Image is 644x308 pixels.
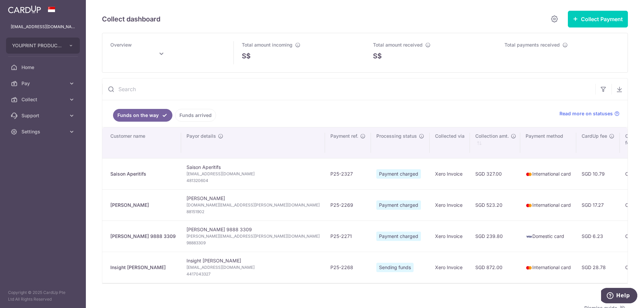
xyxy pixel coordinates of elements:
[325,252,371,283] td: P25-2268
[373,42,423,48] span: Total amount received
[430,252,470,283] td: Xero Invoice
[186,233,320,240] span: [PERSON_NAME][EMAIL_ADDRESS][PERSON_NAME][DOMAIN_NAME]
[526,233,532,240] img: visa-sm-192604c4577d2d35970c8ed26b86981c2741ebd56154ab54ad91a526f0f24972.png
[11,23,75,30] p: [EMAIL_ADDRESS][DOMAIN_NAME]
[186,240,320,246] span: 98883309
[6,38,80,54] button: YOUPRINT PRODUCTIONS PTE LTD
[330,133,358,139] span: Payment ref.
[102,127,181,158] th: Customer name
[376,169,421,179] span: Payment charged
[186,271,320,278] span: 4417043327
[181,221,325,252] td: [PERSON_NAME] 9888 3309
[576,252,620,283] td: SGD 28.78
[21,80,66,87] span: Pay
[371,127,430,158] th: Processing status
[325,189,371,221] td: P25-2269
[8,5,41,13] img: CardUp
[430,158,470,189] td: Xero Invoice
[526,264,532,271] img: mastercard-sm-87a3fd1e0bddd137fecb07648320f44c262e2538e7db6024463105ddbc961eb2.png
[15,5,29,11] span: Help
[186,171,320,177] span: [EMAIL_ADDRESS][DOMAIN_NAME]
[430,221,470,252] td: Xero Invoice
[576,189,620,221] td: SGD 17.27
[376,200,421,210] span: Payment charged
[113,109,172,122] a: Funds on the way
[181,189,325,221] td: [PERSON_NAME]
[186,177,320,184] span: 481320604
[325,221,371,252] td: P25-2271
[475,133,509,139] span: Collection amt.
[325,158,371,189] td: P25-2327
[376,133,417,139] span: Processing status
[102,14,160,24] h5: Collect dashboard
[430,127,470,158] th: Collected via
[186,202,320,208] span: [DOMAIN_NAME][EMAIL_ADDRESS][PERSON_NAME][DOMAIN_NAME]
[430,189,470,221] td: Xero Invoice
[526,202,532,209] img: mastercard-sm-87a3fd1e0bddd137fecb07648320f44c262e2538e7db6024463105ddbc961eb2.png
[559,110,620,117] a: Read more on statuses
[376,263,414,272] span: Sending funds
[470,252,520,283] td: SGD 872.00
[470,158,520,189] td: SGD 327.00
[186,208,320,215] span: 88151902
[520,158,576,189] td: International card
[102,78,595,100] input: Search
[520,221,576,252] td: Domestic card
[110,202,176,208] div: [PERSON_NAME]
[181,158,325,189] td: Saison Aperitifs
[470,221,520,252] td: SGD 239.80
[576,221,620,252] td: SGD 6.23
[582,133,607,139] span: CardUp fee
[576,127,620,158] th: CardUp fee
[181,127,325,158] th: Payor details
[110,233,176,240] div: [PERSON_NAME] 9888 3309
[601,288,637,305] iframe: Opens a widget where you can find more information
[325,127,371,158] th: Payment ref.
[470,189,520,221] td: SGD 523.20
[186,133,216,139] span: Payor details
[376,232,421,241] span: Payment charged
[568,11,628,27] button: Collect Payment
[470,127,520,158] th: Collection amt. : activate to sort column ascending
[504,42,560,48] span: Total payments received
[181,252,325,283] td: Insight [PERSON_NAME]
[110,171,176,177] div: Saison Aperitifs
[526,171,532,178] img: mastercard-sm-87a3fd1e0bddd137fecb07648320f44c262e2538e7db6024463105ddbc961eb2.png
[520,127,576,158] th: Payment method
[175,109,216,122] a: Funds arrived
[576,158,620,189] td: SGD 10.79
[186,264,320,271] span: [EMAIL_ADDRESS][DOMAIN_NAME]
[12,42,62,49] span: YOUPRINT PRODUCTIONS PTE LTD
[373,51,382,61] span: S$
[110,264,176,271] div: Insight [PERSON_NAME]
[559,110,613,117] span: Read more on statuses
[520,189,576,221] td: International card
[110,42,132,48] span: Overview
[21,64,66,71] span: Home
[242,42,292,48] span: Total amount incoming
[242,51,251,61] span: S$
[21,96,66,103] span: Collect
[21,112,66,119] span: Support
[520,252,576,283] td: International card
[21,128,66,135] span: Settings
